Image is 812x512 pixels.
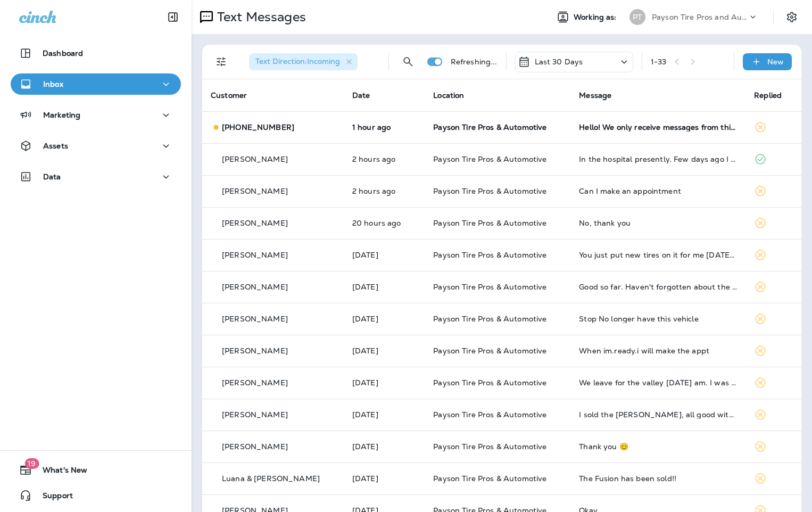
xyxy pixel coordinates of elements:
[249,53,358,70] div: Text Direction:Incoming
[32,491,73,504] span: Support
[352,410,417,419] p: Aug 19, 2025 08:25 AM
[782,7,801,27] button: Settings
[352,378,417,387] p: Aug 19, 2025 12:36 PM
[433,90,464,100] span: Location
[652,13,748,21] p: Payson Tire Pros and Automotive
[579,378,737,387] div: We leave for the valley tomorrow am. I was hoping we could get it done today. Back to Payson on S...
[629,9,645,25] div: PT
[222,346,288,355] p: [PERSON_NAME]
[213,9,306,25] p: Text Messages
[579,346,737,355] div: When im.ready.i will make the appt
[579,283,737,291] div: Good so far. Haven't forgotten about the remaining deferred maintenance items but its been a busy...
[352,187,417,195] p: Aug 21, 2025 08:23 AM
[433,154,546,164] span: Payson Tire Pros & Automotive
[11,459,181,481] button: 19What's New
[433,186,546,196] span: Payson Tire Pros & Automotive
[579,410,737,419] div: I sold the Morano, all good with Volvo.
[222,251,288,259] p: [PERSON_NAME]
[433,346,546,356] span: Payson Tire Pros & Automotive
[222,219,288,227] p: [PERSON_NAME]
[579,442,737,451] div: Thank you 😊
[211,90,247,100] span: Customer
[433,378,546,387] span: Payson Tire Pros & Automotive
[352,123,417,131] p: Aug 21, 2025 09:14 AM
[352,315,417,323] p: Aug 20, 2025 09:37 AM
[11,104,181,126] button: Marketing
[397,51,419,72] button: Search Messages
[222,155,288,163] p: [PERSON_NAME]
[222,123,294,131] p: [PHONE_NUMBER]
[574,13,619,22] span: Working as:
[579,90,611,100] span: Message
[579,187,737,195] div: Can I make an appointment
[211,51,232,72] button: Filters
[579,251,737,259] div: You just put new tires on it for me Aug. 4th 😎
[158,6,188,28] button: Collapse Sidebar
[651,57,667,66] div: 1 - 33
[222,283,288,291] p: [PERSON_NAME]
[433,218,546,228] span: Payson Tire Pros & Automotive
[222,315,288,323] p: [PERSON_NAME]
[43,49,83,57] p: Dashboard
[11,166,181,187] button: Data
[352,442,417,451] p: Aug 18, 2025 11:22 AM
[352,251,417,259] p: Aug 20, 2025 10:28 AM
[222,187,288,195] p: [PERSON_NAME]
[352,90,370,100] span: Date
[222,442,288,451] p: [PERSON_NAME]
[352,219,417,227] p: Aug 20, 2025 02:23 PM
[433,442,546,451] span: Payson Tire Pros & Automotive
[579,474,737,483] div: The Fusion has been sold!!
[579,155,737,163] div: In the hospital presently. Few days ago I had to put oil in the car and cap off all liquids. So I...
[433,122,546,132] span: Payson Tire Pros & Automotive
[255,56,340,66] span: Text Direction : Incoming
[433,410,546,419] span: Payson Tire Pros & Automotive
[754,90,782,100] span: Replied
[222,474,320,483] p: Luana & [PERSON_NAME]
[433,474,546,483] span: Payson Tire Pros & Automotive
[11,73,181,95] button: Inbox
[222,378,288,387] p: [PERSON_NAME]
[352,346,417,355] p: Aug 19, 2025 12:40 PM
[451,57,498,66] p: Refreshing...
[43,111,80,119] p: Marketing
[11,485,181,506] button: Support
[43,172,61,181] p: Data
[222,410,288,419] p: [PERSON_NAME]
[433,314,546,324] span: Payson Tire Pros & Automotive
[579,219,737,227] div: No, thank you
[43,142,68,150] p: Assets
[352,474,417,483] p: Aug 18, 2025 11:06 AM
[352,155,417,163] p: Aug 21, 2025 08:40 AM
[32,466,87,478] span: What's New
[767,57,784,66] p: New
[11,43,181,64] button: Dashboard
[433,250,546,260] span: Payson Tire Pros & Automotive
[579,123,737,131] div: Hello! We only receive messages from this channel during an active call. Please call our support ...
[43,80,63,88] p: Inbox
[579,315,737,323] div: Stop No longer have this vehicle
[24,458,39,469] span: 19
[352,283,417,291] p: Aug 20, 2025 10:25 AM
[535,57,583,66] p: Last 30 Days
[11,135,181,156] button: Assets
[433,282,546,292] span: Payson Tire Pros & Automotive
